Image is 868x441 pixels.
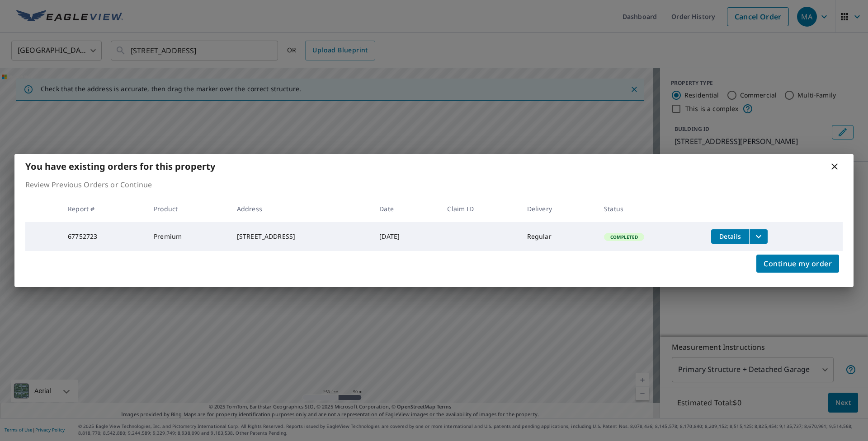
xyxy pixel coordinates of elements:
[756,255,839,273] button: Continue my order
[61,195,146,222] th: Report #
[717,232,744,241] span: Details
[749,229,768,244] button: filesDropdownBtn-67752723
[764,257,832,270] span: Continue my order
[711,229,749,244] button: detailsBtn-67752723
[25,160,215,172] b: You have existing orders for this property
[372,222,440,251] td: [DATE]
[597,195,704,222] th: Status
[372,195,440,222] th: Date
[237,232,365,241] div: [STREET_ADDRESS]
[146,222,230,251] td: Premium
[520,222,597,251] td: Regular
[25,179,843,190] p: Review Previous Orders or Continue
[61,222,146,251] td: 67752723
[230,195,372,222] th: Address
[146,195,230,222] th: Product
[605,234,643,240] span: Completed
[520,195,597,222] th: Delivery
[440,195,519,222] th: Claim ID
